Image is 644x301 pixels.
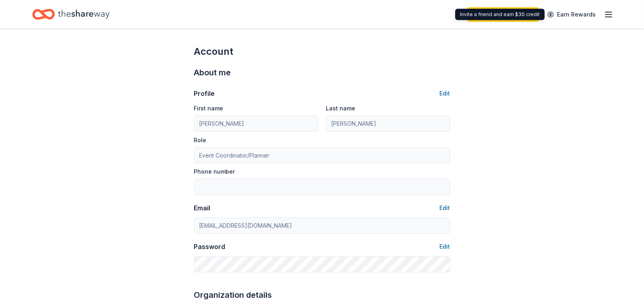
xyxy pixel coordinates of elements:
[194,203,211,213] div: Email
[455,9,545,20] div: Invite a friend and earn $30 credit
[440,242,450,251] button: Edit
[194,89,215,98] div: Profile
[543,7,601,22] a: Earn Rewards
[194,66,450,79] div: About me
[326,104,356,112] label: Last name
[194,136,207,144] label: Role
[440,89,450,98] button: Edit
[440,203,450,213] button: Edit
[194,242,226,251] div: Password
[194,168,235,176] label: Phone number
[467,7,539,22] a: Upgrade your plan
[32,5,110,24] a: Home
[194,104,224,112] label: First name
[194,45,450,58] div: Account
